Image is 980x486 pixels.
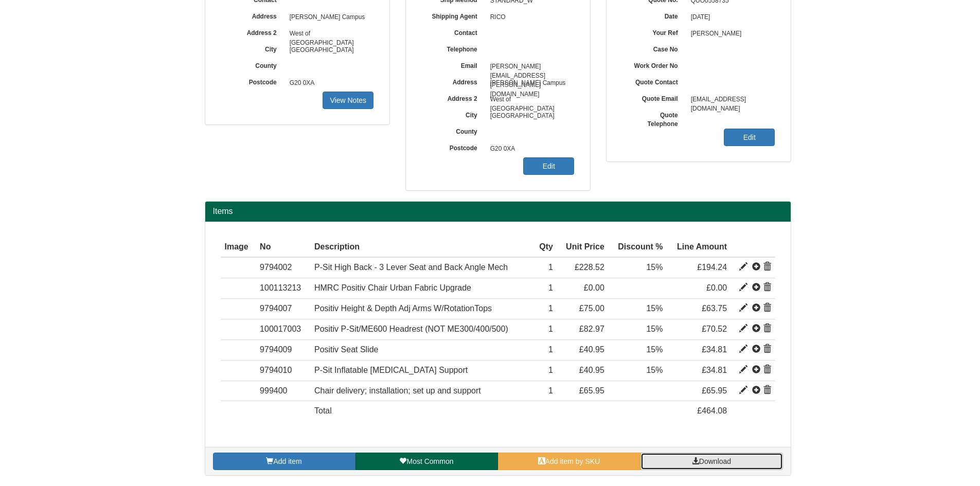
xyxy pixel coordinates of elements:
label: Contact [421,26,485,38]
span: £194.24 [697,263,727,272]
td: 100113213 [256,278,310,299]
label: City [221,42,284,54]
span: Most Common [406,457,453,465]
span: £0.00 [706,283,727,292]
th: Description [310,237,533,258]
span: 1 [548,325,553,333]
span: £82.97 [579,325,604,333]
span: 1 [548,283,553,292]
td: 999400 [256,381,310,401]
span: G20 0XA [485,141,575,157]
span: [EMAIL_ADDRESS][DOMAIN_NAME] [686,92,775,108]
span: 1 [548,366,553,374]
label: Shipping Agent [421,9,485,21]
label: Address 2 [221,26,284,38]
span: [PERSON_NAME][EMAIL_ADDRESS][PERSON_NAME][DOMAIN_NAME] [485,59,575,75]
span: P-Sit Inflatable [MEDICAL_DATA] Support [314,366,468,374]
span: Chair delivery; installation; set up and support [314,386,481,395]
label: Address 2 [421,92,485,103]
label: Telephone [421,42,485,54]
span: £0.00 [584,283,604,292]
th: Unit Price [557,237,609,258]
span: RICO [485,9,575,26]
td: 9794007 [256,299,310,319]
span: 1 [548,345,553,354]
span: [DATE] [686,9,775,26]
label: Quote Telephone [622,108,686,129]
span: [GEOGRAPHIC_DATA] [485,108,575,124]
td: 9794010 [256,360,310,381]
span: [PERSON_NAME] Campus [284,9,374,26]
td: 9794002 [256,257,310,278]
td: Total [310,401,533,421]
a: View Notes [323,92,373,109]
th: Discount % [609,237,667,258]
label: Date [622,9,686,21]
label: County [221,59,284,70]
span: £464.08 [697,406,727,415]
span: £34.81 [702,366,727,374]
span: HMRC Positiv Chair Urban Fabric Upgrade [314,283,471,292]
span: P-Sit High Back - 3 Lever Seat and Back Angle Mech [314,263,508,272]
span: [GEOGRAPHIC_DATA] [284,42,374,59]
span: £34.81 [702,345,727,354]
span: £228.52 [575,263,604,272]
label: Your Ref [622,26,686,38]
label: Postcode [421,141,485,153]
span: West of [GEOGRAPHIC_DATA] [485,92,575,108]
span: West of [GEOGRAPHIC_DATA] [284,26,374,42]
span: 1 [548,304,553,313]
label: Address [421,75,485,87]
span: Download [699,457,731,465]
h2: Items [213,207,783,216]
label: Email [421,59,485,70]
span: G20 0XA [284,75,374,92]
span: £63.75 [702,304,727,313]
span: [PERSON_NAME] [686,26,775,42]
label: Case No [622,42,686,54]
span: 1 [548,386,553,395]
a: Download [640,453,783,470]
span: £40.95 [579,366,604,374]
span: £40.95 [579,345,604,354]
span: 15% [646,325,663,333]
td: 100017003 [256,319,310,340]
th: Image [221,237,256,258]
span: £65.95 [702,386,727,395]
label: Quote Contact [622,75,686,87]
span: 15% [646,263,663,272]
span: Positiv Seat Slide [314,345,379,354]
span: Add item by SKU [545,457,600,465]
span: Positiv Height & Depth Adj Arms W/RotationTops [314,304,492,313]
span: 15% [646,304,663,313]
span: 15% [646,345,663,354]
th: Qty [533,237,557,258]
label: Postcode [221,75,284,87]
label: City [421,108,485,120]
span: Add item [273,457,301,465]
span: [PERSON_NAME] Campus [485,75,575,92]
label: Address [221,9,284,21]
a: Edit [523,157,574,175]
label: Work Order No [622,59,686,70]
label: Quote Email [622,92,686,103]
span: Positiv P-Sit/ME600 Headrest (NOT ME300/400/500) [314,325,508,333]
td: 9794009 [256,339,310,360]
th: Line Amount [667,237,731,258]
label: County [421,124,485,136]
th: No [256,237,310,258]
span: £70.52 [702,325,727,333]
span: 15% [646,366,663,374]
span: £75.00 [579,304,604,313]
span: £65.95 [579,386,604,395]
span: 1 [548,263,553,272]
a: Edit [724,129,775,146]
